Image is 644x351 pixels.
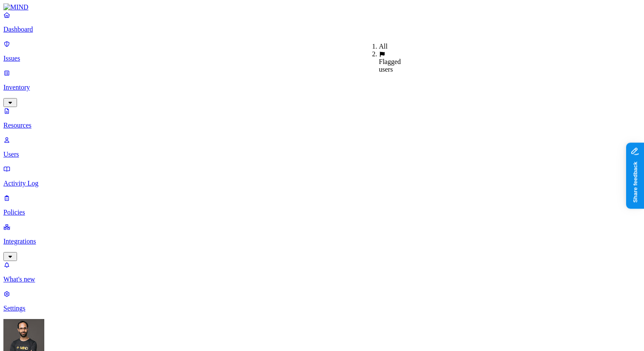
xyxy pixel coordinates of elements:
a: Activity Log [3,165,641,187]
p: Settings [3,305,641,312]
a: Dashboard [3,11,641,33]
iframe: Marker.io feedback button [626,142,644,209]
a: Issues [3,40,641,62]
p: Policies [3,209,641,216]
a: Policies [3,194,641,216]
a: MIND [3,3,641,11]
p: Users [3,151,641,158]
a: Settings [3,290,641,312]
a: Users [3,136,641,158]
p: Activity Log [3,180,641,187]
a: What's new [3,261,641,283]
p: Inventory [3,84,641,91]
a: Resources [3,107,641,129]
p: What's new [3,276,641,283]
p: Integrations [3,238,641,245]
p: Issues [3,55,641,62]
p: Resources [3,122,641,129]
img: MIND [3,3,29,11]
p: Dashboard [3,26,641,33]
a: Inventory [3,69,641,106]
span: Flagged users [379,58,401,73]
a: Integrations [3,223,641,260]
